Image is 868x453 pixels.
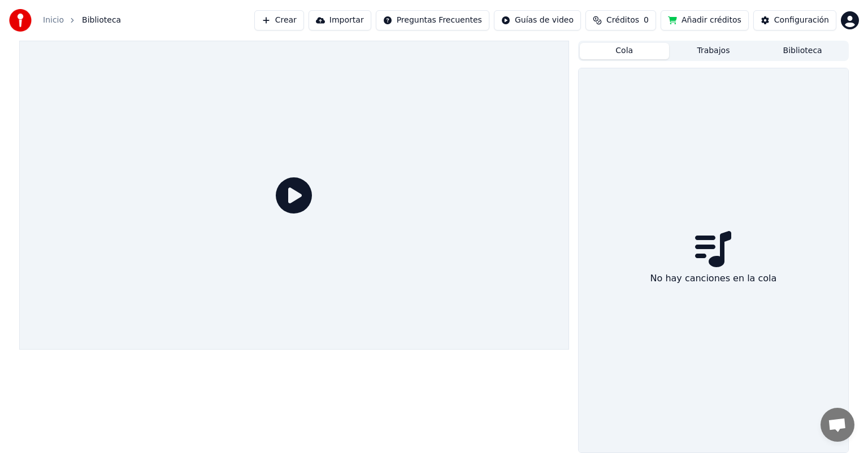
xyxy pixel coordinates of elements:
button: Importar [309,10,371,31]
a: Inicio [43,15,64,26]
nav: breadcrumb [43,15,121,26]
div: Chat abierto [821,408,854,442]
img: youka [9,9,32,32]
button: Configuración [753,10,836,31]
span: 0 [644,15,649,26]
button: Guías de video [494,10,581,31]
button: Créditos0 [585,10,656,31]
button: Trabajos [669,43,758,59]
button: Biblioteca [758,43,847,59]
button: Cola [580,43,669,59]
div: No hay canciones en la cola [646,267,782,290]
button: Preguntas Frecuentes [376,10,489,31]
span: Créditos [606,15,639,26]
button: Crear [254,10,304,31]
button: Añadir créditos [661,10,749,31]
div: Configuración [774,15,829,26]
span: Biblioteca [82,15,121,26]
